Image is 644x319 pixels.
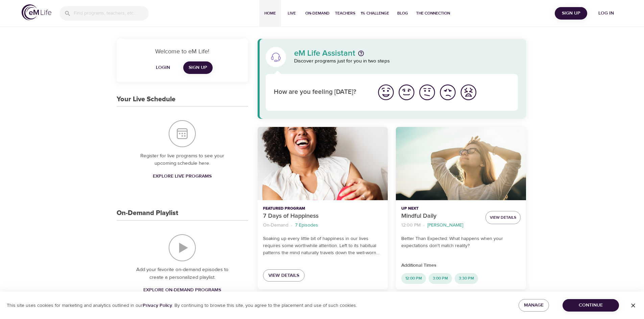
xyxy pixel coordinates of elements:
p: 7 Days of Happiness [263,212,382,221]
span: Live [284,10,300,17]
button: Login [152,61,174,74]
h3: On-Demand Playlist [117,209,178,217]
h3: Your Live Schedule [117,96,175,103]
p: eM Life Assistant [294,49,355,57]
span: 3:00 PM [429,275,452,281]
p: Additional Times [401,262,521,269]
span: Teachers [335,10,355,17]
a: Explore On-Demand Programs [141,284,224,296]
button: Manage [519,299,549,312]
button: Continue [563,299,619,312]
a: Explore Live Programs [150,170,214,183]
span: Explore On-Demand Programs [143,286,221,294]
button: I'm feeling great [376,82,396,103]
span: Blog [395,10,411,17]
p: Add your favorite on-demand episodes to create a personalized playlist. [130,266,235,281]
p: How are you feeling [DATE]? [274,87,367,97]
span: Home [262,10,278,17]
p: Soaking up every little bit of happiness in our lives requires some worthwhile attention. Left to... [263,235,382,257]
p: Mindful Daily [401,212,480,221]
button: I'm feeling ok [417,82,437,103]
div: 3:00 PM [429,273,452,284]
button: Sign Up [555,7,587,20]
p: Better Than Expected: What happens when your expectations don't match reality? [401,235,521,249]
span: Log in [593,9,620,18]
li: · [291,221,292,230]
span: Sign Up [557,9,585,18]
span: Login [155,63,171,72]
button: I'm feeling good [396,82,417,103]
span: Continue [568,301,614,310]
a: View Details [263,269,305,282]
button: I'm feeling bad [437,82,458,103]
button: I'm feeling worst [458,82,479,103]
span: Manage [524,301,544,310]
img: Your Live Schedule [169,120,196,147]
img: great [377,83,395,102]
p: On-Demand [263,222,288,229]
span: 3:30 PM [455,275,478,281]
a: Sign Up [183,61,213,74]
nav: breadcrumb [263,221,382,230]
p: 7 Episodes [295,222,318,229]
p: Welcome to eM Life! [125,47,240,56]
nav: breadcrumb [401,221,480,230]
span: The Connection [416,10,450,17]
div: 12:00 PM [401,273,426,284]
img: bad [438,83,457,102]
img: logo [22,4,51,20]
span: Explore Live Programs [153,172,212,181]
span: On-Demand [305,10,330,17]
span: 1% Challenge [361,10,389,17]
p: 12:00 PM [401,222,421,229]
img: worst [459,83,478,102]
button: 7 Days of Happiness [258,127,388,200]
span: View Details [268,271,299,280]
button: View Details [485,211,521,224]
li: · [423,221,425,230]
p: [PERSON_NAME] [427,222,463,229]
img: good [397,83,416,102]
p: Register for live programs to see your upcoming schedule here. [130,152,235,167]
input: Find programs, teachers, etc... [74,6,149,21]
span: Sign Up [189,63,207,72]
span: View Details [490,214,516,221]
button: Log in [590,7,622,20]
button: Mindful Daily [396,127,526,200]
a: Privacy Policy [143,302,172,309]
p: Discover programs just for you in two steps [294,57,518,65]
img: ok [418,83,436,102]
div: 3:30 PM [455,273,478,284]
p: Featured Program [263,206,382,212]
img: On-Demand Playlist [169,234,196,261]
span: 12:00 PM [401,275,426,281]
p: Up Next [401,206,480,212]
img: eM Life Assistant [270,52,281,62]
